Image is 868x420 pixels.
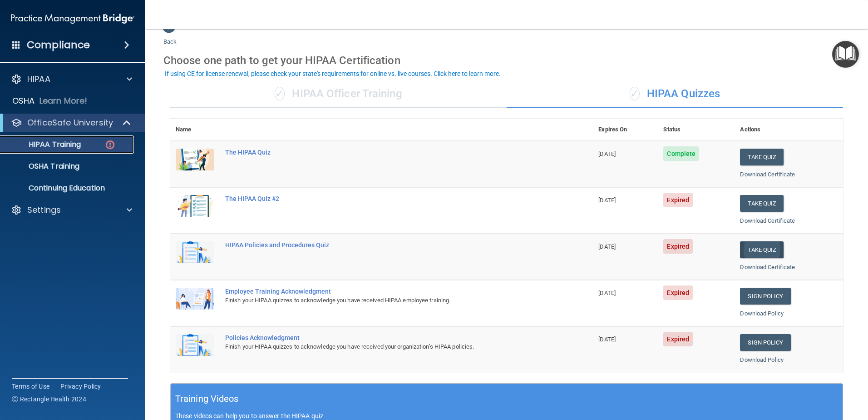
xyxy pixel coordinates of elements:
[740,241,784,258] button: Take Quiz
[12,395,86,404] span: Ⓒ Rectangle Health 2024
[163,27,177,45] a: Back
[507,80,843,108] div: HIPAA Quizzes
[598,290,616,296] span: [DATE]
[175,412,838,420] p: These videos can help you to answer the HIPAA quiz
[104,139,116,150] img: danger-circle.6113f641.png
[740,195,784,212] button: Take Quiz
[170,80,507,108] div: HIPAA Officer Training
[225,334,547,341] div: Policies Acknowledgment
[740,264,795,270] a: Download Certificate
[225,195,547,202] div: The HIPAA Quiz #2
[740,334,790,351] a: Sign Policy
[170,119,220,141] th: Name
[6,140,81,149] p: HIPAA Training
[740,149,784,165] button: Take Quiz
[740,217,795,224] a: Download Certificate
[6,184,130,193] p: Continuing Education
[663,239,693,254] span: Expired
[39,95,88,106] p: Learn More!
[663,332,693,346] span: Expired
[225,288,547,295] div: Employee Training Acknowledgment
[163,47,850,74] div: Choose one path to get your HIPAA Certification
[12,95,35,106] p: OSHA
[163,69,502,78] button: If using CE for license renewal, please check your state's requirements for online vs. live cours...
[165,70,501,77] div: If using CE for license renewal, please check your state's requirements for online vs. live cours...
[11,117,132,128] a: OfficeSafe University
[663,193,693,207] span: Expired
[175,391,239,407] h5: Training Videos
[6,162,79,171] p: OSHA Training
[225,241,547,249] div: HIPAA Policies and Procedures Quiz
[225,149,547,156] div: The HIPAA Quiz
[598,197,616,204] span: [DATE]
[740,310,784,317] a: Download Policy
[663,285,693,300] span: Expired
[740,171,795,178] a: Download Certificate
[11,205,132,215] a: Settings
[27,117,113,128] p: OfficeSafe University
[658,119,735,141] th: Status
[598,243,616,250] span: [DATE]
[11,10,134,28] img: PMB logo
[593,119,658,141] th: Expires On
[832,41,859,68] button: Open Resource Center
[225,295,547,306] div: Finish your HIPAA quizzes to acknowledge you have received HIPAA employee training.
[225,341,547,352] div: Finish your HIPAA quizzes to acknowledge you have received your organization’s HIPAA policies.
[12,382,49,391] a: Terms of Use
[735,119,843,141] th: Actions
[740,356,784,363] a: Download Policy
[27,39,90,51] h4: Compliance
[60,382,101,391] a: Privacy Policy
[11,74,132,85] a: HIPAA
[598,150,616,157] span: [DATE]
[598,336,616,343] span: [DATE]
[740,288,790,305] a: Sign Policy
[275,87,285,100] span: ✓
[27,74,50,85] p: HIPAA
[27,205,61,215] p: Settings
[630,87,640,100] span: ✓
[663,146,699,161] span: Complete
